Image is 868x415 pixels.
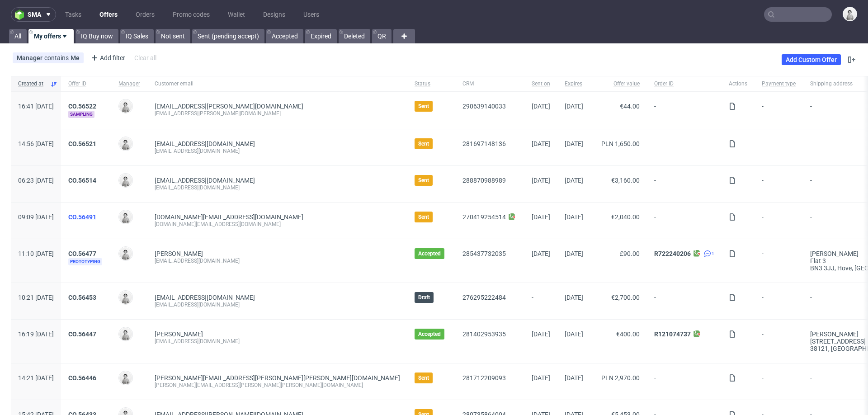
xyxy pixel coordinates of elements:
[119,137,132,150] img: Dudek Mariola
[418,140,429,147] span: Sent
[119,328,132,340] img: Dudek Mariola
[87,51,127,65] div: Add filter
[71,54,80,61] div: Me
[339,29,370,43] a: Deleted
[155,374,400,382] span: [PERSON_NAME][EMAIL_ADDRESS][PERSON_NAME][PERSON_NAME][DOMAIN_NAME]
[601,374,640,382] span: PLN 2,970.00
[762,213,796,228] span: -
[462,250,506,257] a: 285437732035
[729,80,747,88] span: Actions
[654,294,714,308] span: -
[44,54,71,61] span: contains
[155,382,400,389] div: [PERSON_NAME][EMAIL_ADDRESS][PERSON_NAME][PERSON_NAME][DOMAIN_NAME]
[762,177,796,191] span: -
[155,184,400,191] div: [EMAIL_ADDRESS][DOMAIN_NAME]
[68,103,96,110] a: CO.56522
[532,294,550,308] span: -
[462,213,506,221] a: 270419254514
[532,250,550,257] span: [DATE]
[68,294,96,301] a: CO.56453
[258,7,291,22] a: Designs
[18,80,47,88] span: Created at
[565,330,583,338] span: [DATE]
[222,7,250,22] a: Wallet
[155,177,255,184] span: [EMAIL_ADDRESS][DOMAIN_NAME]
[68,250,96,257] a: CO.56477
[532,374,550,382] span: [DATE]
[601,140,640,147] span: PLN 1,650.00
[9,29,27,43] a: All
[155,213,303,221] span: [DOMAIN_NAME][EMAIL_ADDRESS][DOMAIN_NAME]
[654,177,714,191] span: -
[620,250,640,257] span: £90.00
[418,330,441,338] span: Accepted
[155,80,400,88] span: Customer email
[532,103,550,110] span: [DATE]
[712,250,714,257] span: 1
[75,29,118,43] a: IQ Buy now
[130,7,160,22] a: Orders
[132,52,158,64] div: Clear all
[565,80,583,88] span: Expires
[762,374,796,389] span: -
[28,11,41,18] span: sma
[15,9,28,20] img: logo
[60,7,87,22] a: Tasks
[418,213,429,221] span: Sent
[120,29,154,43] a: IQ Sales
[844,8,856,20] img: Dudek Mariola
[418,250,441,257] span: Accepted
[156,29,190,43] a: Not sent
[119,372,132,384] img: Dudek Mariola
[418,374,429,382] span: Sent
[654,103,714,118] span: -
[28,29,74,43] a: My offers
[155,294,255,301] span: [EMAIL_ADDRESS][DOMAIN_NAME]
[565,294,583,301] span: [DATE]
[18,213,54,221] span: 09:09 [DATE]
[654,213,714,228] span: -
[565,213,583,221] span: [DATE]
[119,174,132,187] img: Dudek Mariola
[94,7,123,22] a: Offers
[611,177,640,184] span: €3,160.00
[155,338,400,345] div: [EMAIL_ADDRESS][DOMAIN_NAME]
[68,374,96,382] a: CO.56446
[68,177,96,184] a: CO.56514
[654,80,714,88] span: Order ID
[155,103,303,110] span: [EMAIL_ADDRESS][PERSON_NAME][DOMAIN_NAME]
[155,250,203,257] a: [PERSON_NAME]
[118,80,140,88] span: Manager
[119,100,132,113] img: Dudek Mariola
[192,29,264,43] a: Sent (pending accept)
[18,294,54,301] span: 10:21 [DATE]
[532,177,550,184] span: [DATE]
[155,140,255,147] span: [EMAIL_ADDRESS][DOMAIN_NAME]
[68,330,96,338] a: CO.56447
[18,140,54,147] span: 14:56 [DATE]
[119,291,132,304] img: Dudek Mariola
[532,80,550,88] span: Sent on
[598,80,640,88] span: Offer value
[119,247,132,260] img: Dudek Mariola
[532,213,550,221] span: [DATE]
[18,330,54,338] span: 16:19 [DATE]
[155,301,400,308] div: [EMAIL_ADDRESS][DOMAIN_NAME]
[762,80,796,88] span: Payment type
[654,330,691,338] a: R121074737
[654,250,691,257] a: R722240206
[418,103,429,110] span: Sent
[462,103,506,110] a: 290639140033
[18,103,54,110] span: 16:41 [DATE]
[11,7,56,22] button: sma
[616,330,640,338] span: €400.00
[462,374,506,382] a: 281712209093
[762,294,796,308] span: -
[68,140,96,147] a: CO.56521
[418,177,429,184] span: Sent
[611,213,640,221] span: €2,040.00
[68,80,104,88] span: Offer ID
[782,54,841,65] a: Add Custom Offer
[462,330,506,338] a: 281402953935
[155,330,203,338] a: [PERSON_NAME]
